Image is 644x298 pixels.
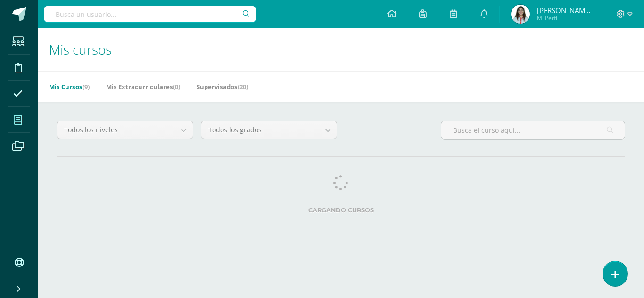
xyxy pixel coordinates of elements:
span: Mi Perfil [537,14,594,22]
span: (20) [238,82,248,91]
input: Busca el curso aquí... [441,121,625,139]
a: Todos los niveles [57,121,193,139]
span: (9) [83,82,90,91]
a: Todos los grados [201,121,337,139]
span: (0) [173,82,180,91]
span: Todos los grados [208,121,312,139]
a: Supervisados(20) [197,79,248,94]
input: Busca un usuario... [44,6,256,22]
a: Mis Extracurriculares(0) [106,79,180,94]
a: Mis Cursos(9) [49,79,90,94]
span: Mis cursos [49,40,112,58]
img: 211620a42b4d4c323798e66537dd9bac.png [511,5,530,24]
label: Cargando cursos [57,207,625,214]
span: Todos los niveles [64,121,168,139]
span: [PERSON_NAME] [PERSON_NAME] [537,6,594,15]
